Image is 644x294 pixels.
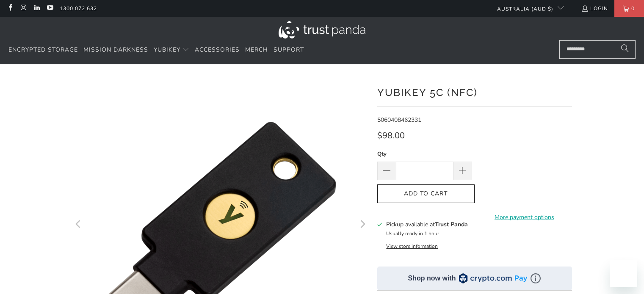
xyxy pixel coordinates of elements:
span: Merch [245,46,268,54]
button: View store information [386,243,438,250]
a: Trust Panda Australia on Facebook [6,5,14,12]
span: $98.00 [377,130,405,141]
div: Shop now with [408,274,456,283]
span: Support [274,46,304,54]
h1: YubiKey 5C (NFC) [377,83,572,100]
a: Support [274,40,304,60]
span: Accessories [195,46,240,54]
input: Search... [559,40,636,59]
span: YubiKey [154,46,180,54]
span: Encrypted Storage [8,46,78,54]
a: Trust Panda Australia on Instagram [19,5,27,12]
a: 1300 072 632 [60,4,97,13]
button: Search [614,40,636,59]
h3: Pickup available at [386,220,468,229]
span: Add to Cart [386,190,466,198]
a: More payment options [477,213,572,222]
a: Mission Darkness [83,40,148,60]
span: 5060408462331 [377,116,421,124]
b: Trust Panda [435,220,468,228]
button: Add to Cart [377,184,475,203]
a: Trust Panda Australia on LinkedIn [33,5,40,12]
a: Merch [245,40,268,60]
summary: YubiKey [154,40,189,60]
a: Trust Panda Australia on YouTube [46,5,53,12]
a: Encrypted Storage [8,40,78,60]
img: Trust Panda Australia [279,21,365,38]
label: Qty [377,149,472,159]
nav: Translation missing: en.navigation.header.main_nav [8,40,304,60]
a: Accessories [195,40,240,60]
span: Mission Darkness [83,46,148,54]
iframe: Button to launch messaging window [610,260,637,287]
small: Usually ready in 1 hour [386,230,439,237]
a: Login [581,4,608,13]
